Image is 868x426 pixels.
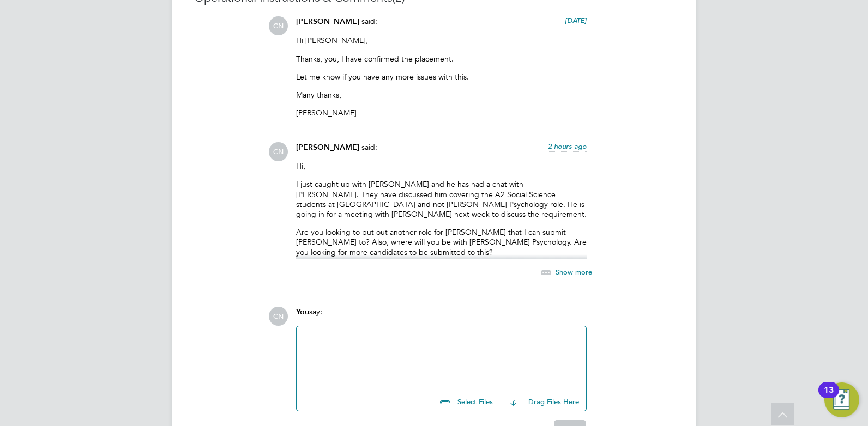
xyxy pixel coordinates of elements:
[269,307,288,326] span: CN
[296,90,587,100] p: Many thanks,
[296,161,587,171] p: Hi,
[824,390,834,404] div: 13
[565,16,587,25] span: [DATE]
[502,391,580,413] button: Drag Files Here
[361,16,377,26] span: said:
[296,72,587,82] p: Let me know if you have any more issues with this.
[296,17,359,26] span: [PERSON_NAME]
[296,108,587,118] p: [PERSON_NAME]
[296,307,309,317] span: You
[548,142,587,151] span: 2 hours ago
[361,142,377,152] span: said:
[296,307,587,326] div: say:
[296,227,587,257] p: Are you looking to put out another role for [PERSON_NAME] that I can submit [PERSON_NAME] to? Als...
[824,382,859,417] button: Open Resource Center, 13 new notifications
[269,16,288,35] span: CN
[556,267,592,277] span: Show more
[296,35,587,45] p: Hi [PERSON_NAME],
[269,142,288,161] span: CN
[296,143,359,152] span: [PERSON_NAME]
[296,54,587,64] p: Thanks, you, I have confirmed the placement.
[296,179,587,219] p: I just caught up with [PERSON_NAME] and he has had a chat with [PERSON_NAME]. They have discussed...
